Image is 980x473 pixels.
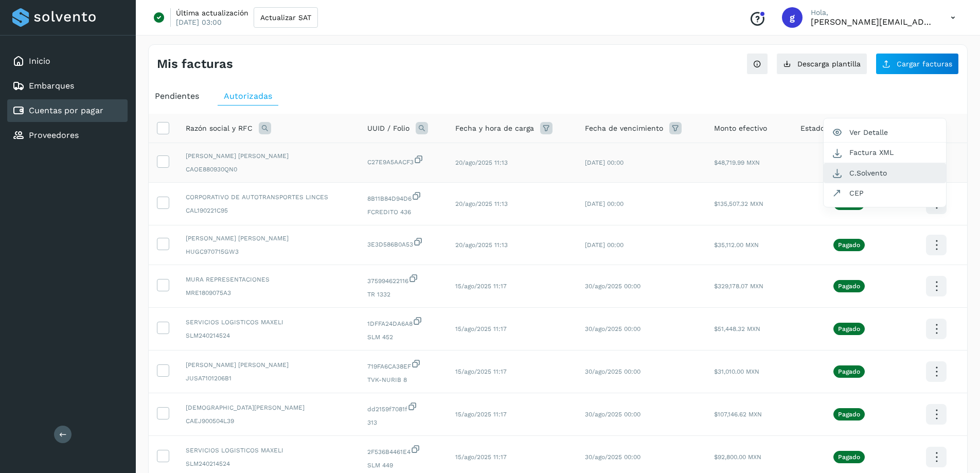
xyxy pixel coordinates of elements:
[824,183,946,203] button: CEP
[29,130,79,140] a: Proveedores
[824,122,946,143] button: Ver Detalle
[824,143,946,163] button: Factura XML
[824,163,946,183] button: C.Solvento
[29,81,74,91] a: Embarques
[29,56,50,66] a: Inicio
[7,50,128,73] div: Inicio
[7,75,128,97] div: Embarques
[7,99,128,122] div: Cuentas por pagar
[29,106,103,115] a: Cuentas por pagar
[7,124,128,147] div: Proveedores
